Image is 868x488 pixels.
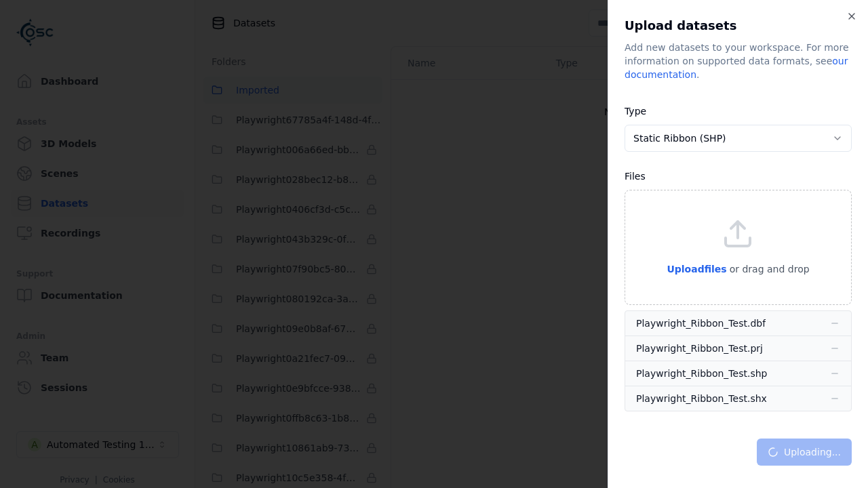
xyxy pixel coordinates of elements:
div: Playwright_Ribbon_Test.prj [636,342,763,355]
h2: Upload datasets [625,16,852,35]
div: Playwright_Ribbon_Test.shx [636,392,767,405]
label: Type [625,106,646,117]
p: or drag and drop [727,261,810,277]
div: Add new datasets to your workspace. For more information on supported data formats, see . [625,41,852,81]
span: Upload files [667,264,726,274]
div: Playwright_Ribbon_Test.dbf [636,317,766,330]
label: Files [625,171,646,182]
div: Playwright_Ribbon_Test.shp [636,367,767,380]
